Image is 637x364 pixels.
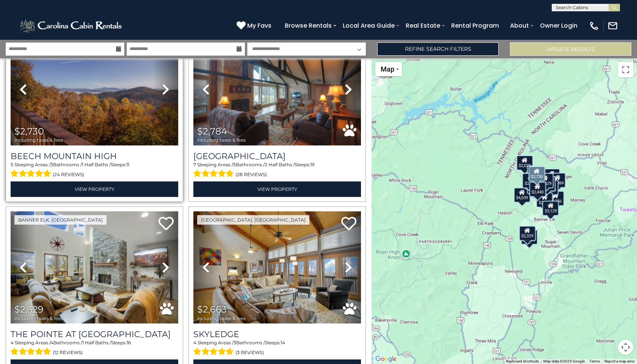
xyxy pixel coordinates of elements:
[11,161,178,180] div: Sleeping Areas / Bathrooms / Sleeps:
[197,304,227,315] span: $2,663
[233,162,236,167] span: 5
[373,354,399,364] img: Google
[542,200,559,216] div: $3,129
[529,166,545,181] div: $2,730
[514,187,530,203] div: $4,039
[193,151,361,161] a: [GEOGRAPHIC_DATA]
[607,20,618,31] img: mail-regular-white.png
[19,18,124,33] img: White-1-2.png
[193,339,361,358] div: Sleeping Areas / Bathrooms / Sleeps:
[197,137,246,142] span: including taxes & fees
[341,216,356,232] a: Add to favorites
[193,33,361,145] img: thumbnail_163276095.jpeg
[237,21,273,31] a: My Favs
[11,340,14,345] span: 4
[82,340,111,345] span: 1 Half Baths /
[281,19,336,32] a: Browse Rentals
[521,229,538,244] div: $2,271
[197,215,309,225] a: [GEOGRAPHIC_DATA], [GEOGRAPHIC_DATA]
[11,151,178,161] a: Beech Mountain High
[193,329,361,339] a: Skyledge
[527,166,544,181] div: $2,764
[14,215,107,225] a: Banner Elk, [GEOGRAPHIC_DATA]
[516,155,533,170] div: $2,020
[197,126,227,137] span: $2,784
[549,172,566,187] div: $3,084
[193,211,361,323] img: thumbnail_163434006.jpeg
[506,19,533,32] a: About
[14,137,63,142] span: including taxes & fees
[235,348,264,358] span: (3 reviews)
[281,340,285,345] span: 14
[235,170,267,180] span: (28 reviews)
[193,340,196,345] span: 4
[82,162,111,167] span: 1 Half Baths /
[50,340,53,345] span: 4
[604,359,635,363] a: Report a map error
[11,339,178,358] div: Sleeping Areas / Bathrooms / Sleeps:
[536,19,581,32] a: Owner Login
[310,162,314,167] span: 19
[247,21,271,30] span: My Favs
[543,359,585,363] span: Map data ©2025 Google
[519,225,536,241] div: $2,329
[537,173,554,188] div: $1,529
[14,316,63,321] span: including taxes & fees
[402,19,444,32] a: Real Estate
[548,191,564,206] div: $1,756
[11,329,178,339] a: The Pointe at [GEOGRAPHIC_DATA]
[589,20,599,31] img: phone-regular-white.png
[234,340,236,345] span: 3
[618,340,633,355] button: Map camera controls
[53,348,83,358] span: (12 reviews)
[506,359,539,364] button: Keyboard shortcuts
[11,162,13,167] span: 5
[11,33,178,145] img: thumbnail_163277207.jpeg
[193,162,196,167] span: 7
[193,151,361,161] h3: Majestic Mountain Haus
[50,162,53,167] span: 3
[381,65,394,73] span: Map
[193,181,361,197] a: View Property
[53,170,84,180] span: (24 reviews)
[265,162,295,167] span: 2 Half Baths /
[11,181,178,197] a: View Property
[589,359,600,363] a: Terms (opens in new tab)
[126,162,129,167] span: 11
[193,161,361,180] div: Sleeping Areas / Bathrooms / Sleeps:
[11,329,178,339] h3: The Pointe at North View
[197,316,246,321] span: including taxes & fees
[373,354,399,364] a: Open this area in Google Maps (opens a new window)
[127,340,131,345] span: 16
[618,62,633,77] button: Toggle fullscreen view
[14,126,44,137] span: $2,730
[14,304,44,315] span: $2,329
[377,42,499,56] a: Refine Search Filters
[536,192,553,207] div: $2,174
[11,211,178,323] img: thumbnail_163686583.jpeg
[339,19,399,32] a: Local Area Guide
[522,173,539,188] div: $2,161
[543,169,560,184] div: $2,892
[510,42,631,56] button: Update Results
[447,19,503,32] a: Rental Program
[375,62,402,76] button: Change map style
[529,181,546,197] div: $2,440
[539,176,555,191] div: $1,934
